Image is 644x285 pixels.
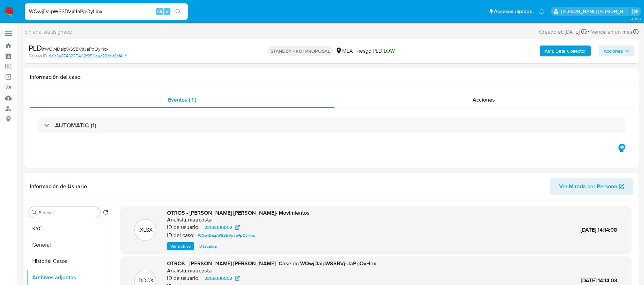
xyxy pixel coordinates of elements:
button: KYC [26,220,111,237]
span: Accesos rápidos [494,8,532,15]
button: Volver al orden por defecto [103,210,108,217]
a: Salir [632,8,639,15]
a: 2256036052 [200,223,244,231]
button: Buscar [32,210,37,215]
h3: AUTOMATIC (1) [55,122,96,129]
span: Ver Mirada por Persona [559,178,617,195]
button: Historial Casos [26,253,111,269]
span: Vence en un mes [591,28,632,36]
h6: maacosta [188,267,212,274]
h1: Información de Usuario [30,183,87,190]
b: PLD [29,42,42,53]
span: [DATE] 14:14:08 [581,226,617,234]
span: s [166,8,168,15]
span: OTROS - [PERSON_NAME] [PERSON_NAME]- Caselog WQwjDaipWSSBVjrJaPpOyHox [167,260,376,267]
button: search-icon [171,7,185,16]
span: Ver archivo [170,243,191,250]
div: AUTOMATIC (1) [38,118,625,133]
div: MLA [335,47,353,55]
p: .DOCX [137,277,153,284]
p: Analista: [167,267,187,274]
p: ID del caso: [167,232,195,239]
button: Ver Mirada por Persona [550,178,633,195]
span: Descargar [199,243,218,250]
span: Acciones [473,96,495,104]
span: [DATE] 14:14:03 [581,277,617,284]
p: ID de usuario: [167,224,200,231]
span: WQwjDaipWSSBVjrJaPpOyHox [198,231,255,239]
span: Acciones [604,46,623,56]
span: Sin analista asignado [24,28,72,36]
a: Notificaciones [539,8,545,14]
p: ID de usuario: [167,275,200,282]
span: - [588,27,590,36]
a: WQwjDaipWSSBVjrJaPpOyHox [195,231,258,239]
input: Buscar usuario o caso... [25,7,188,16]
p: .XLSX [139,226,152,234]
span: LOW [384,47,395,55]
span: Riesgo PLD: [355,47,395,55]
button: General [26,237,111,253]
span: 2256036052 [204,223,232,231]
b: Person ID [29,53,47,59]
p: Analista: [167,216,187,223]
div: Creado el: [DATE] [539,27,587,36]
span: Alt [157,8,162,15]
input: Buscar [38,210,97,216]
p: STANDBY - ROI PROPOSAL [268,46,333,56]
span: 2256036052 [204,274,232,282]
span: OTROS - [PERSON_NAME] [PERSON_NAME]- Movimientos [167,209,310,217]
button: Descargar [196,242,221,250]
button: Ver archivo [167,242,194,250]
a: 2256036052 [200,274,244,282]
button: AML Data Collector [540,46,591,56]
h1: Información del caso [30,74,633,81]
b: AML Data Collector [545,46,586,56]
h6: maacosta [188,216,212,223]
span: # WQwjDaipWSSBVjrJaPpOyHox [42,46,109,52]
a: dc1c3a8748275462f959eac28dbc8bf4 [49,53,127,59]
span: Eventos ( 1 ) [168,96,196,104]
p: maria.acosta@mercadolibre.com [561,8,630,15]
button: Acciones [599,46,634,56]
